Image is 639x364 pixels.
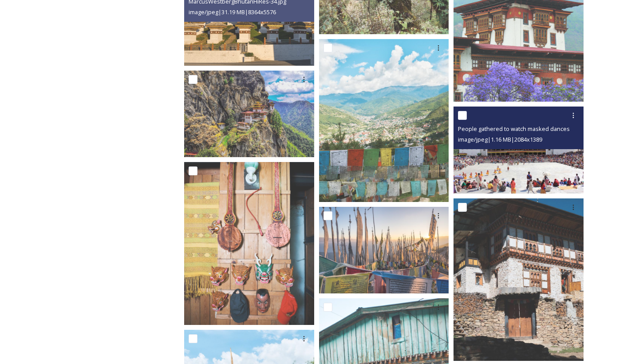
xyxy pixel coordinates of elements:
img: MarcusWestbergBhutanHiRes-14.jpg [319,207,449,293]
span: image/jpeg | 31.19 MB | 8364 x 5576 [189,8,276,16]
img: People gathered to watch masked dances and get blessings at the annual Thimphu festival.jpg [454,107,584,193]
span: image/jpeg | 1.16 MB | 2084 x 1389 [458,135,542,143]
img: _SCH7319.jpg [184,162,314,324]
img: _SCH6654.jpg [319,39,449,202]
img: TigersNest101__HERO_shutterstock_1091715818.jpg [184,71,314,157]
img: _SCH7701.jpg [454,198,584,361]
